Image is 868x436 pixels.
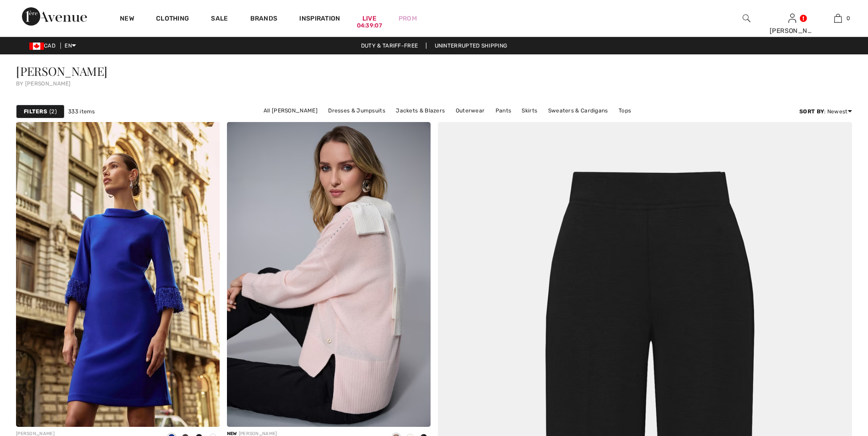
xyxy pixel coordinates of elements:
[799,107,852,116] div: : Newest
[770,26,814,36] div: [PERSON_NAME]
[451,105,490,117] a: Outerwear
[323,105,390,117] a: Dresses & Jumpsuits
[16,63,108,79] span: [PERSON_NAME]
[156,15,189,24] a: Clothing
[299,15,340,24] span: Inspiration
[120,15,134,24] a: New
[614,105,636,117] a: Tops
[399,14,417,23] a: Prom
[16,81,852,86] div: by [PERSON_NAME]
[29,43,44,50] img: Canadian Dollar
[49,107,57,116] span: 2
[211,15,228,24] a: Sale
[799,108,824,115] strong: Sort By
[16,122,220,427] img: High-Neck Knee-Length Shift Dress Style 253054. Black
[227,122,431,427] img: Cashmere Crew Neck Top with Stud Detailing Top Style 253980. Black
[391,105,449,117] a: Jackets & Blazers
[68,107,95,116] span: 333 items
[29,43,59,49] span: CAD
[743,13,750,24] img: search the website
[357,21,382,30] div: 04:39:07
[815,13,860,24] a: 0
[788,13,796,24] img: My Info
[65,43,76,49] span: EN
[846,14,850,22] span: 0
[788,14,796,22] a: Sign In
[259,105,322,117] a: All [PERSON_NAME]
[24,107,47,116] strong: Filters
[834,13,842,24] img: My Bag
[22,7,87,26] img: 1ère Avenue
[517,105,542,117] a: Skirts
[491,105,516,117] a: Pants
[362,14,377,23] a: Live04:39:07
[250,15,278,24] a: Brands
[544,105,613,117] a: Sweaters & Cardigans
